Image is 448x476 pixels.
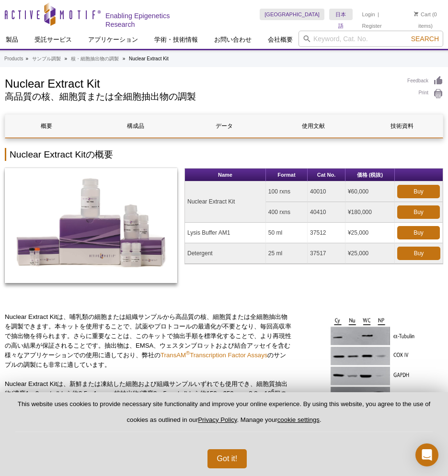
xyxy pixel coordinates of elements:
a: 使用文献 [272,114,355,137]
a: Privacy Policy [198,416,237,423]
a: アプリケーション [82,31,144,49]
sup: 6 [271,388,274,394]
td: 40410 [308,202,345,223]
li: (0 items) [408,9,443,32]
a: Buy [397,247,440,260]
td: ¥60,000 [345,181,395,202]
td: 50 ml [266,223,308,243]
a: Feedback [407,76,443,86]
td: 100 rxns [266,181,308,202]
a: 核・細胞抽出物の調製 [71,55,119,63]
a: [GEOGRAPHIC_DATA] [260,9,324,20]
td: 37517 [308,243,345,264]
li: Nuclear Extract Kit [129,56,169,61]
li: » [65,56,68,61]
a: 構成品 [94,114,177,137]
td: 25 ml [266,243,308,264]
a: 技術資料 [361,114,444,137]
a: Cart [414,11,431,18]
button: cookie settings [277,416,320,423]
td: 40010 [308,181,345,202]
img: NEK Fractionation Western blots [314,312,428,455]
div: Open Intercom Messenger [415,443,438,466]
a: お問い合わせ [208,31,257,49]
th: Name [185,169,266,181]
li: » [123,56,126,61]
td: ¥180,000 [345,202,395,223]
img: Your Cart [414,11,418,16]
th: Cat No. [308,169,345,181]
li: » [25,56,28,61]
p: This website uses cookies to provide necessary site functionality and improve your online experie... [15,400,433,432]
a: Login [362,11,375,18]
td: Nuclear Extract Kit [185,181,266,223]
sup: ® [186,350,190,356]
a: サンプル調製 [32,55,61,63]
h2: Enabling Epigenetics Research [105,11,193,29]
input: Keyword, Cat. No. [299,31,443,47]
p: Nuclear Extract Kitは、新鮮または凍結した細胞および組織サンプルいずれでも使用でき、細胞質抽出物(濃度1〜2 mg/ml)から約0.5～1 mg、核抽出物(濃度3〜5 mg/m... [5,379,292,427]
h2: 高品質の核、細胞質または全細胞抽出物の調製 [5,92,398,101]
a: Buy [397,205,440,219]
a: 学術・技術情報 [149,31,204,49]
p: Nuclear Extract Kitは、哺乳類の細胞または組織サンプルから高品質の核、細胞質または全細胞抽出物を調製できます。本キットを使用することで、試薬やプロトコールの最適化が不要となり、... [5,312,292,370]
td: ¥25,000 [345,223,395,243]
td: ¥25,000 [345,243,395,264]
a: 会社概要 [262,31,299,49]
li: | [378,9,379,20]
h1: Nuclear Extract Kit [5,76,398,90]
a: Products [4,55,23,63]
td: 400 rxns [266,202,308,223]
a: Buy [397,185,440,198]
td: 37512 [308,223,345,243]
button: Search [408,34,442,43]
td: Lysis Buffer AM1 [185,223,266,243]
a: TransAM®Transcription Factor Assays [161,351,267,359]
a: Print [407,89,443,99]
span: Search [411,35,439,43]
img: Nuclear Extract Kit [5,168,177,283]
td: Detergent [185,243,266,264]
a: データ [183,114,266,137]
a: 概要 [5,114,88,137]
th: Format [266,169,308,181]
th: 価格 (税抜) [345,169,395,181]
a: 受託サービス [29,31,78,49]
button: Got it! [207,449,247,468]
a: 日本語 [329,9,353,20]
h2: Nuclear Extract Kitの概要 [5,148,443,161]
a: Register [362,23,382,29]
a: Buy [397,226,440,239]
